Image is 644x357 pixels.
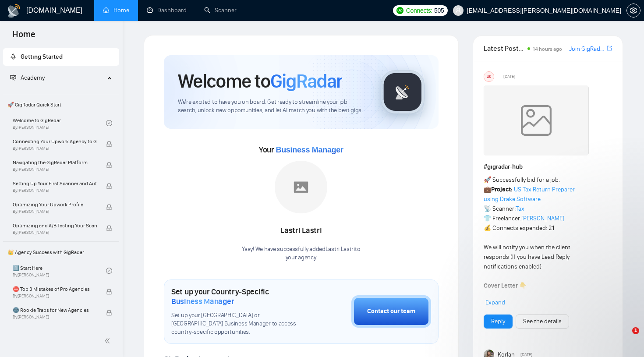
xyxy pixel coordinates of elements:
a: searchScanner [204,7,237,14]
span: user [455,7,461,14]
span: Business Manager [171,297,234,306]
span: lock [106,204,112,210]
span: 14 hours ago [533,46,562,52]
span: lock [106,310,112,316]
span: GigRadar [270,69,342,93]
span: Business Manager [276,145,343,154]
img: gigradar-logo.png [381,70,425,114]
span: check-circle [106,268,112,274]
span: Your [259,145,343,155]
a: US Tax Return Preparer using Drake Software [484,186,575,203]
a: [PERSON_NAME] [521,215,564,222]
button: setting [626,4,640,18]
a: homeHome [103,7,129,14]
span: Set up your [GEOGRAPHIC_DATA] or [GEOGRAPHIC_DATA] Business Manager to access country-specific op... [171,311,308,336]
span: setting [627,7,640,14]
a: Join GigRadar Slack Community [569,44,605,54]
span: Academy [21,74,45,81]
img: weqQh+iSagEgQAAAABJRU5ErkJggg== [484,85,589,156]
span: Optimizing and A/B Testing Your Scanner for Better Results [13,221,97,230]
span: 🚀 GigRadar Quick Start [4,96,118,113]
span: By [PERSON_NAME] [13,293,97,299]
span: 1 [632,327,639,334]
div: Contact our team [367,307,415,316]
li: Getting Started [3,48,119,66]
a: dashboardDashboard [147,7,187,14]
span: lock [106,162,112,168]
span: fund-projection-screen [10,74,16,81]
span: lock [106,183,112,189]
span: lock [106,225,112,231]
a: setting [626,7,640,14]
a: Tax [516,205,524,212]
span: By [PERSON_NAME] [13,209,97,214]
strong: Project: [491,186,513,193]
h1: Set up your Country-Specific [171,287,308,306]
img: upwork-logo.png [396,7,403,14]
a: Welcome to GigRadarBy[PERSON_NAME] [13,113,106,133]
div: Lastri Lastri [242,223,360,238]
span: Latest Posts from the GigRadar Community [484,43,525,54]
h1: Welcome to [178,69,342,93]
span: 🌚 Rookie Traps for New Agencies [13,306,97,315]
span: 505 [434,6,444,15]
span: Academy [10,74,45,81]
div: Yaay! We have successfully added Lastri Lastri to [242,245,360,262]
span: We're excited to have you on board. Get ready to streamline your job search, unlock new opportuni... [178,98,367,115]
span: Connects: [406,6,432,15]
a: 1️⃣ Start HereBy[PERSON_NAME] [13,261,106,280]
span: [DATE] [503,73,515,81]
h1: # gigradar-hub [484,162,612,172]
span: By [PERSON_NAME] [13,167,97,172]
span: Setting Up Your First Scanner and Auto-Bidder [13,179,97,188]
div: US [484,72,494,81]
span: Connecting Your Upwork Agency to GigRadar [13,137,97,146]
button: Contact our team [351,295,431,328]
img: logo [7,4,21,18]
span: Home [5,28,42,46]
p: your agency . [242,254,360,262]
span: 👑 Agency Success with GigRadar [4,244,118,261]
span: By [PERSON_NAME] [13,315,97,320]
span: Navigating the GigRadar Platform [13,158,97,167]
img: placeholder.png [275,161,327,213]
span: export [607,45,612,52]
span: double-left [104,336,113,345]
span: rocket [10,53,16,60]
span: ⛔ Top 3 Mistakes of Pro Agencies [13,285,97,293]
span: By [PERSON_NAME] [13,146,97,151]
span: By [PERSON_NAME] [13,230,97,235]
iframe: Intercom live chat [614,327,635,348]
a: export [607,44,612,53]
span: lock [106,141,112,147]
span: By [PERSON_NAME] [13,188,97,193]
span: check-circle [106,120,112,126]
span: Getting Started [21,53,63,60]
span: Optimizing Your Upwork Profile [13,200,97,209]
span: lock [106,289,112,295]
